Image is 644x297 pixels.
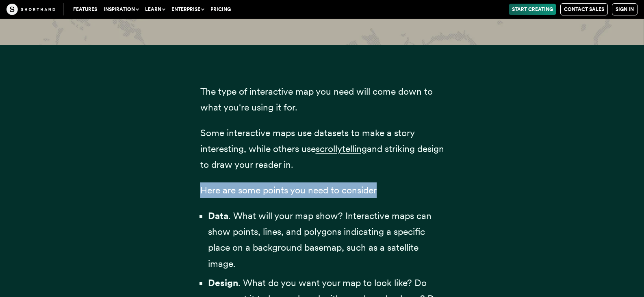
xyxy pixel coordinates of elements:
[208,277,238,288] strong: Design
[7,4,55,15] img: The Craft
[70,4,100,15] a: Features
[200,86,433,113] span: The type of interactive map you need will come down to what you're using it for.
[200,143,444,170] span: and striking design to draw your reader in.
[142,4,168,15] button: Learn
[612,3,637,15] a: Sign in
[509,4,556,15] a: Start Creating
[168,4,207,15] button: Enterprise
[208,210,228,221] strong: Data
[207,4,234,15] a: Pricing
[560,3,608,15] a: Contact Sales
[100,4,142,15] button: Inspiration
[200,184,377,196] span: Here are some points you need to consider
[208,210,432,269] span: . What will your map show? Interactive maps can show points, lines, and polygons indicating a spe...
[316,143,367,154] a: scrollytelling
[200,127,414,154] span: Some interactive maps use datasets to make a story interesting, while others use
